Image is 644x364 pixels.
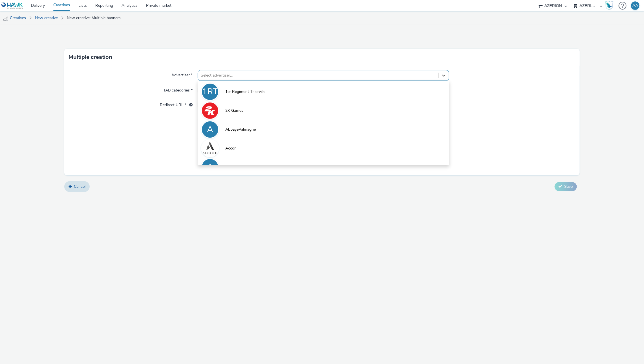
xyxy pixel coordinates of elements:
span: 1er Regiment Thierville [225,89,265,95]
button: Save [555,182,577,191]
a: New creative: Multiple banners [64,11,123,25]
h3: Multiple creation [69,53,112,61]
div: URL will be used as a validation URL with some SSPs and it will be the redirection URL of your cr... [186,102,193,108]
label: Advertiser * [169,70,195,78]
a: Hawk Academy [605,1,616,10]
a: New creative [32,11,61,25]
img: 2K Games [202,102,218,119]
div: AA [632,1,638,10]
span: Accor [225,146,236,151]
a: Cancel [64,181,90,192]
div: 1RT [202,84,218,100]
img: mobile [3,15,8,21]
div: A [207,122,213,137]
img: Accor [202,140,218,157]
span: AbbayeValmagne [225,127,256,132]
img: undefined Logo [1,2,23,9]
img: Hawk Academy [605,1,614,10]
label: IAB categories * [162,85,195,93]
span: ACFA_MULTIMEDIA [225,164,261,170]
div: A [207,159,213,175]
span: Save [564,184,573,189]
span: 2K Games [225,108,243,113]
span: Cancel [74,184,85,189]
label: Redirect URL * [158,100,195,108]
